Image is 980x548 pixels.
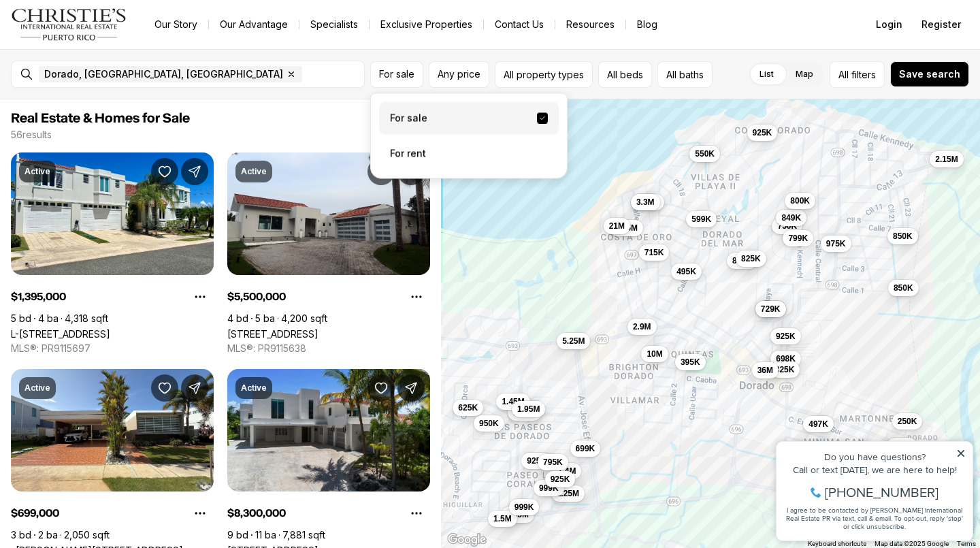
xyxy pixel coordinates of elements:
button: 497K [803,416,834,432]
span: 729K [761,304,781,315]
button: 698K [770,351,801,367]
button: 2.15M [930,151,963,167]
span: 1.95M [517,404,540,415]
button: 3.3M [631,194,660,210]
span: 5.25M [562,336,585,346]
button: 975K [821,236,851,252]
span: 495K [676,266,696,277]
button: 1.95M [512,401,545,417]
button: Property options [186,283,214,310]
a: Resources [555,15,625,34]
span: 750K [777,221,797,231]
button: 825K [770,361,800,378]
button: Save Property: . TOPACIO ST #F-22 [151,374,178,402]
img: logo [11,8,127,41]
p: Active [241,166,267,177]
span: 999K [539,483,559,494]
button: 925K [521,453,552,469]
span: Dorado, [GEOGRAPHIC_DATA], [GEOGRAPHIC_DATA] [44,69,283,80]
span: 925K [527,455,546,466]
button: 850K [888,280,919,296]
button: 395K [675,354,706,370]
button: 36M [752,362,779,378]
span: Save search [899,69,960,80]
button: 715K [639,244,670,261]
span: 1.05M [506,509,529,520]
span: 625K [458,402,478,413]
span: 1.25M [557,488,579,499]
span: 825K [775,364,795,375]
button: 250K [892,413,923,430]
p: Active [24,383,50,393]
span: Real Estate & Homes for Sale [11,112,190,125]
button: Share Property [181,374,208,402]
button: Newest [369,121,438,148]
button: 925K [545,471,576,487]
button: 1.75M [508,404,541,421]
button: Contact Us [484,15,555,34]
button: All beds [598,61,652,88]
button: Property options [186,500,214,527]
button: Any price [429,61,489,88]
button: 925K [747,125,778,141]
span: 850K [894,283,913,293]
span: 715K [644,247,664,258]
button: 999K [534,480,564,496]
button: All property types [495,61,593,88]
span: Any price [438,69,480,80]
button: 699K [570,440,601,457]
button: 495K [671,263,702,280]
button: 850K [887,228,918,244]
label: Map [785,62,824,86]
span: 699K [576,443,595,454]
span: 2.9M [633,321,651,332]
div: Do you have questions? [14,31,197,40]
span: 950K [479,418,499,429]
button: 729K [755,301,786,317]
button: 1.5M [488,511,517,527]
span: 395K [681,357,700,368]
span: 10M [647,349,662,359]
span: filters [851,67,876,82]
button: 999K [509,499,540,515]
button: 21M [604,218,630,234]
button: Save Property: 405 DORADO BEACH EAST [367,374,395,402]
a: Blog [626,15,668,34]
button: Share Property [397,374,425,402]
span: 3.3M [636,197,655,208]
span: Register [921,19,961,30]
span: 1.45M [502,396,524,407]
span: 825K [741,253,761,264]
button: All baths [657,61,713,88]
label: For sale [379,102,559,135]
button: 825K [736,251,766,267]
button: 750K [772,218,802,234]
span: 21M [609,221,625,231]
span: 975K [826,238,846,249]
span: All [838,67,849,82]
a: L-9 MAR MEDITERRANEO STREET #698, DORADO PR, 00646 [11,328,110,340]
a: 394 DORADO BEACH EAST, DORADO PR, 00646 [227,328,318,340]
button: Share Property [181,158,208,185]
a: Our Story [144,15,208,34]
div: Call or text [DATE], we are here to help! [14,44,197,53]
button: Register [913,11,969,38]
span: 999K [514,502,534,513]
span: Login [876,19,902,30]
button: 1.45M [496,393,529,410]
button: 625K [453,400,483,416]
button: Save search [890,61,969,87]
button: Save Property: 394 DORADO BEACH EAST [367,158,395,185]
span: 250K [898,416,917,427]
span: 850K [893,231,913,242]
button: 925K [770,328,801,344]
p: Active [241,383,267,393]
button: For sale [370,61,423,88]
button: Login [868,11,911,38]
span: 1.5M [493,513,512,524]
span: For sale [379,69,414,80]
button: 2.9M [627,319,657,335]
span: 698K [776,353,796,364]
button: Property options [403,500,430,527]
span: 550K [695,148,715,159]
